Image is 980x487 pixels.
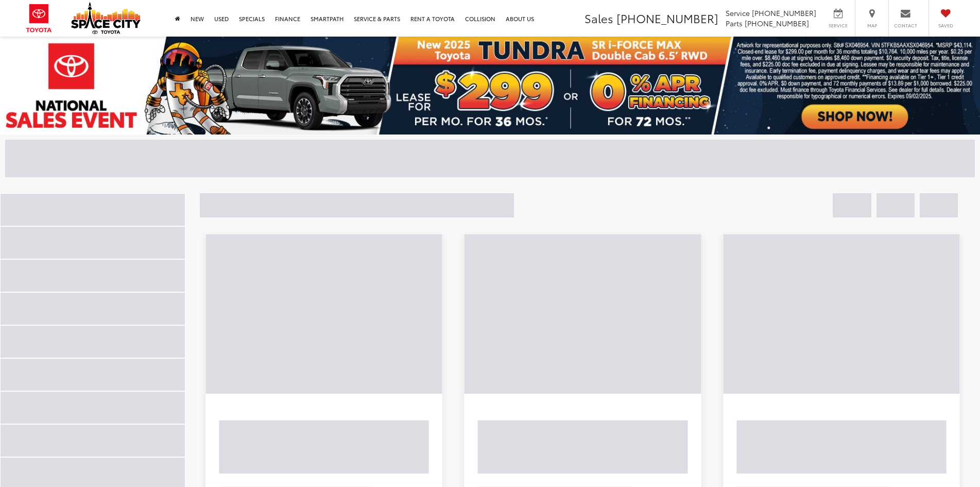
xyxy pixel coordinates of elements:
[745,18,809,28] span: [PHONE_NUMBER]
[726,8,750,18] span: Service
[827,22,850,29] span: Service
[934,22,957,29] span: Saved
[726,18,743,28] span: Parts
[71,2,141,34] img: Space City Toyota
[894,22,917,29] span: Contact
[861,22,883,29] span: Map
[584,10,613,26] span: Sales
[616,10,718,26] span: [PHONE_NUMBER]
[752,8,816,18] span: [PHONE_NUMBER]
